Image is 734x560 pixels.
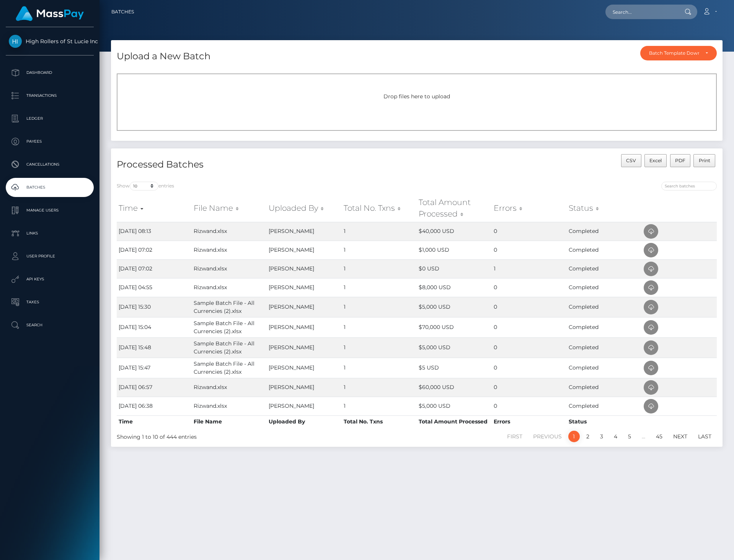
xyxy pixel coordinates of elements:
div: Showing 1 to 10 of 444 entries [117,430,360,441]
span: High Rollers of St Lucie Inc [6,38,94,45]
td: Completed [567,397,642,415]
a: Payees [6,132,94,151]
td: $40,000 USD [417,222,492,241]
td: Rizwand.xlsx [192,222,267,241]
td: 0 [492,317,567,337]
td: [DATE] 04:55 [117,278,192,297]
td: [DATE] 06:38 [117,397,192,415]
td: 1 [342,259,417,278]
td: $1,000 USD [417,241,492,259]
td: [PERSON_NAME] [267,297,342,317]
h4: Processed Batches [117,158,411,171]
select: Showentries [130,182,158,190]
p: Transactions [9,90,91,101]
td: 1 [342,222,417,241]
td: [DATE] 15:30 [117,297,192,317]
td: [DATE] 07:02 [117,241,192,259]
td: [PERSON_NAME] [267,378,342,397]
a: 3 [596,431,607,442]
a: 2 [582,431,594,442]
td: 0 [492,297,567,317]
td: 1 [342,358,417,378]
td: $5,000 USD [417,397,492,415]
span: Drop files here to upload [383,93,450,100]
td: Rizwand.xlsx [192,241,267,259]
td: $5 USD [417,358,492,378]
a: Last [694,431,716,442]
td: Completed [567,222,642,241]
p: Cancellations [9,159,91,170]
th: Total Amount Processed [417,415,492,428]
td: $60,000 USD [417,378,492,397]
p: API Keys [9,273,91,285]
td: [PERSON_NAME] [267,337,342,358]
td: 1 [342,317,417,337]
td: 1 [342,278,417,297]
p: User Profile [9,251,91,262]
button: Print [693,154,715,167]
a: API Keys [6,270,94,289]
th: File Name: activate to sort column ascending [192,195,267,222]
td: Sample Batch File - All Currencies (2).xlsx [192,297,267,317]
td: 1 [342,378,417,397]
td: Rizwand.xlsx [192,259,267,278]
th: Status [567,415,642,428]
a: 1 [568,431,580,442]
td: Rizwand.xlsx [192,378,267,397]
td: Rizwand.xlsx [192,397,267,415]
button: CSV [621,154,641,167]
p: Search [9,319,91,331]
td: [DATE] 15:47 [117,358,192,378]
td: [PERSON_NAME] [267,259,342,278]
a: Batches [111,4,134,20]
p: Ledger [9,113,91,124]
a: Cancellations [6,155,94,174]
td: Completed [567,241,642,259]
a: Search [6,316,94,335]
img: High Rollers of St Lucie Inc [9,35,22,48]
td: 0 [492,222,567,241]
td: $5,000 USD [417,337,492,358]
a: 4 [610,431,621,442]
a: Ledger [6,109,94,128]
td: 0 [492,397,567,415]
label: Show entries [117,182,174,190]
td: 1 [492,259,567,278]
h4: Upload a New Batch [117,50,210,63]
td: 0 [492,278,567,297]
td: [PERSON_NAME] [267,397,342,415]
td: [DATE] 15:48 [117,337,192,358]
div: Batch Template Download [649,50,699,56]
td: 0 [492,337,567,358]
td: $8,000 USD [417,278,492,297]
td: [DATE] 07:02 [117,259,192,278]
span: PDF [675,158,685,163]
span: CSV [626,158,636,163]
td: 0 [492,241,567,259]
td: Completed [567,337,642,358]
p: Taxes [9,296,91,308]
a: 5 [624,431,635,442]
img: MassPay Logo [16,6,84,21]
td: [PERSON_NAME] [267,278,342,297]
td: $5,000 USD [417,297,492,317]
td: Completed [567,358,642,378]
td: 1 [342,337,417,358]
td: [DATE] 08:13 [117,222,192,241]
p: Batches [9,182,91,193]
p: Dashboard [9,67,91,78]
td: [PERSON_NAME] [267,241,342,259]
td: 0 [492,378,567,397]
td: 1 [342,397,417,415]
a: Taxes [6,293,94,312]
td: Completed [567,378,642,397]
button: Excel [644,154,667,167]
button: PDF [670,154,691,167]
p: Payees [9,136,91,147]
td: [PERSON_NAME] [267,358,342,378]
a: User Profile [6,247,94,266]
td: [DATE] 15:04 [117,317,192,337]
th: Errors [492,415,567,428]
a: Dashboard [6,63,94,82]
th: Uploaded By [267,415,342,428]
